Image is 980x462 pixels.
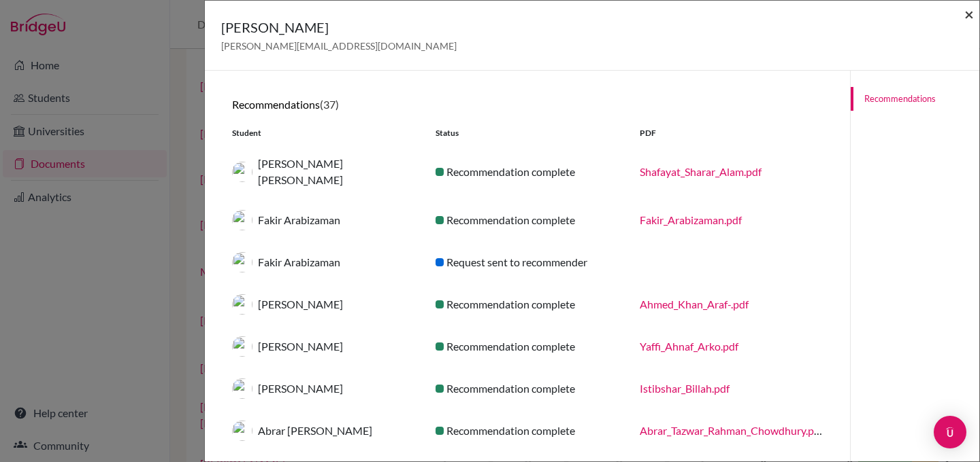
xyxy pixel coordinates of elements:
div: Recommendation complete [425,164,629,180]
span: (37) [320,98,339,111]
a: Ahmed_Khan_Araf-.pdf [640,298,749,310]
div: [PERSON_NAME] [222,336,425,357]
div: Recommendation complete [425,296,629,313]
a: Recommendations [851,87,979,111]
div: Student [222,127,425,139]
a: Fakir_Arabizaman.pdf [640,213,742,226]
a: Abrar_Tazwar_Rahman_Chowdhury.pdf [640,424,823,437]
img: thumb_12883_Abrar_Tazwar_Rahman_Chowdhury_Gr_9.jpg [232,421,252,441]
h5: [PERSON_NAME] [221,17,457,37]
div: Fakir Arabizaman [222,210,425,230]
img: thumb_Shafayat_Sharar_Alam.jpg [232,162,252,182]
a: Istibshar_Billah.pdf [640,382,730,395]
img: thumb_Fakir_Arabizaman.jpg [232,252,252,272]
span: × [964,4,974,24]
div: [PERSON_NAME] [PERSON_NAME] [222,156,425,188]
div: Request sent to recommender [425,254,629,270]
button: Close [964,6,974,22]
div: Recommendation complete [425,423,629,439]
span: [PERSON_NAME][EMAIL_ADDRESS][DOMAIN_NAME] [221,40,457,52]
div: Recommendation complete [425,212,629,228]
div: PDF [630,127,833,139]
img: thumb_Fakir_Arabizaman.jpg [232,210,252,230]
h6: Recommendations [232,98,823,111]
img: thumb_Istibshar_Billah.jpg [232,378,252,399]
a: Yaffi_Ahnaf_Arko.pdf [640,340,738,353]
img: thumb_Yaffi_Ahnaf__Arko__Yaffi.jpg [232,336,252,357]
div: Abrar [PERSON_NAME] [222,421,425,441]
div: [PERSON_NAME] [222,378,425,399]
div: Open Intercom Messenger [934,416,966,448]
div: Recommendation complete [425,338,629,355]
div: Status [425,127,629,139]
img: thumb_Ahmed__Araf__Khan.jpg [232,294,252,315]
a: Shafayat_Sharar_Alam.pdf [640,165,762,178]
div: Fakir Arabizaman [222,252,425,272]
div: [PERSON_NAME] [222,294,425,315]
div: Recommendation complete [425,380,629,397]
